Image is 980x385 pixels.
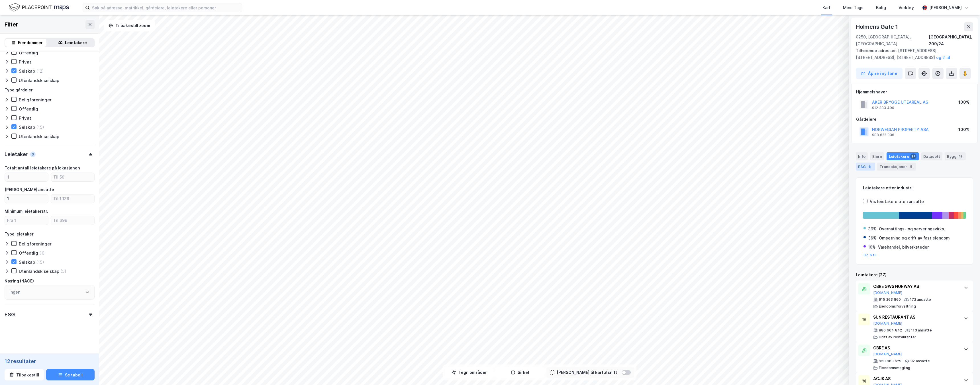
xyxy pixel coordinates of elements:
div: Eiendomsforvaltning [879,304,916,309]
div: 113 ansatte [911,328,932,333]
button: [DOMAIN_NAME] [873,321,903,326]
div: 886 664 842 [879,328,902,333]
button: Tilbakestill zoom [104,20,155,31]
button: Sirkel [496,367,544,378]
div: Verktøy [899,4,914,11]
div: Leietakere etter industri [863,185,966,191]
input: Fra 1 [5,173,48,181]
div: Privat [19,115,31,121]
input: Til 56 [51,173,94,181]
div: Hjemmelshaver [856,89,973,95]
div: Varehandel, bilverksteder [878,244,929,251]
div: [PERSON_NAME] [929,4,962,11]
input: Til 699 [51,216,94,225]
button: Se tabell [46,369,95,380]
div: Leietakere (27) [856,271,973,278]
div: Utenlandsk selskap [19,134,59,139]
span: Tilhørende adresser: [856,48,898,53]
div: Datasett [921,152,942,160]
input: Til 1 136 [51,194,94,203]
div: ACJK AS [873,375,958,382]
div: 3 [30,151,36,157]
div: Transaksjoner [877,163,916,171]
div: [GEOGRAPHIC_DATA], 209/24 [929,34,973,47]
div: 36% [868,235,877,241]
button: Tegn områder [445,367,493,378]
div: Eiere [870,152,884,160]
div: 6 [867,164,873,169]
div: Leietaker [5,151,28,158]
div: 172 ansatte [910,297,931,302]
div: Offentlig [19,250,38,256]
button: [DOMAIN_NAME] [873,352,903,357]
div: Næring (NACE) [5,278,34,284]
div: Type leietaker [5,231,34,237]
div: 39% [868,226,877,232]
div: Mine Tags [843,4,863,11]
div: Ingen [9,289,20,296]
div: (5) [60,269,66,274]
div: Drift av restauranter [879,335,916,339]
input: Søk på adresse, matrikkel, gårdeiere, leietakere eller personer [90,3,242,12]
div: Omsetning og drift av fast eiendom [879,235,950,241]
div: ESG [856,163,875,171]
div: SUN RESTAURANT AS [873,314,958,321]
div: Eiendommer [18,39,43,46]
button: [DOMAIN_NAME] [873,290,903,295]
div: 100% [958,99,969,106]
button: Og 6 til [863,253,877,257]
div: Selskap [19,259,35,265]
div: 912 383 490 [872,106,894,110]
div: 5 [908,164,914,169]
div: [PERSON_NAME] til kartutsnitt [557,369,617,376]
div: Bygg [945,152,966,160]
div: CBRE AS [873,345,958,351]
div: [PERSON_NAME] ansatte [5,186,54,193]
div: (15) [36,124,44,130]
button: Åpne i ny fane [856,68,903,79]
div: Bolig [876,4,886,11]
div: Overnattings- og serveringsvirks. [879,226,945,232]
div: [STREET_ADDRESS], [STREET_ADDRESS], [STREET_ADDRESS] [856,47,969,61]
div: Holmens Gate 1 [856,22,899,31]
div: Offentlig [19,106,38,112]
div: Gårdeiere [856,116,973,123]
input: Fra 15 [5,194,48,203]
div: Leietakere [65,39,87,46]
div: Offentlig [19,50,38,56]
div: 100% [958,126,969,133]
div: 12 resultater [5,358,95,364]
div: 12 [958,153,963,159]
div: 27 [910,153,916,159]
div: (15) [36,259,44,265]
div: (1) [39,250,45,256]
div: Totalt antall leietakere på lokasjonen [5,165,80,171]
div: Vis leietakere uten ansatte [870,198,924,205]
div: Type gårdeier [5,87,33,93]
div: Info [856,152,868,160]
div: Selskap [19,68,35,74]
div: Utenlandsk selskap [19,269,59,274]
div: 0250, [GEOGRAPHIC_DATA], [GEOGRAPHIC_DATA] [856,34,929,47]
div: 988 622 036 [872,133,894,137]
div: Privat [19,59,31,65]
div: 10% [868,244,876,251]
input: Fra 1 [5,216,48,225]
div: Boligforeninger [19,97,52,103]
div: 958 963 629 [879,359,901,363]
div: 92 ansatte [910,359,930,363]
img: logo.f888ab2527a4732fd821a326f86c7f29.svg [9,3,69,13]
div: Leietakere [887,152,919,160]
div: Minimum leietakerstr. [5,208,48,215]
div: Utenlandsk selskap [19,78,59,83]
div: Selskap [19,124,35,130]
div: Filter [5,20,18,29]
div: 915 263 860 [879,297,901,302]
iframe: Chat Widget [952,358,980,385]
div: Kart [822,4,830,11]
div: ESG [5,311,15,318]
div: Boligforeninger [19,241,52,247]
div: (12) [36,68,44,74]
button: Tilbakestill [5,369,44,380]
